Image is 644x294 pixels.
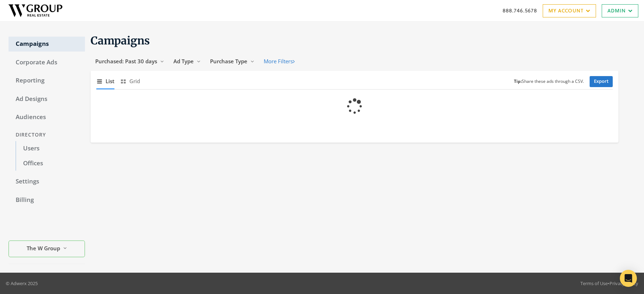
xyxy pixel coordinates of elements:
div: Directory [9,128,85,141]
button: The W Group [9,241,85,257]
a: Ad Designs [9,92,85,107]
button: List [96,74,114,89]
p: © Adwerx 2025 [6,280,38,287]
div: • [580,280,638,287]
a: Export [590,76,613,87]
a: Audiences [9,110,85,125]
button: Grid [120,74,140,89]
button: Ad Type [169,55,205,68]
button: Purchase Type [205,55,259,68]
a: Users [16,141,85,156]
a: Admin [602,4,638,17]
a: Privacy Policy [610,280,638,287]
button: Purchased: Past 30 days [91,55,169,68]
img: Adwerx [6,2,65,20]
span: Ad Type [173,58,194,65]
b: Tip: [514,78,522,84]
a: Settings [9,174,85,189]
span: Campaigns [91,34,150,47]
a: Reporting [9,73,85,88]
span: Grid [129,77,140,85]
a: Terms of Use [580,280,608,287]
a: My Account [543,4,596,17]
a: Campaigns [9,37,85,52]
a: Corporate Ads [9,55,85,70]
span: List [106,77,114,85]
small: Share these ads through a CSV. [514,78,584,85]
a: 888.746.5678 [503,7,537,14]
a: Billing [9,193,85,208]
span: The W Group [27,244,60,252]
button: More Filters [259,55,299,68]
span: Purchased: Past 30 days [95,58,157,65]
span: Purchase Type [210,58,247,65]
a: Offices [16,156,85,171]
div: Open Intercom Messenger [620,270,637,287]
